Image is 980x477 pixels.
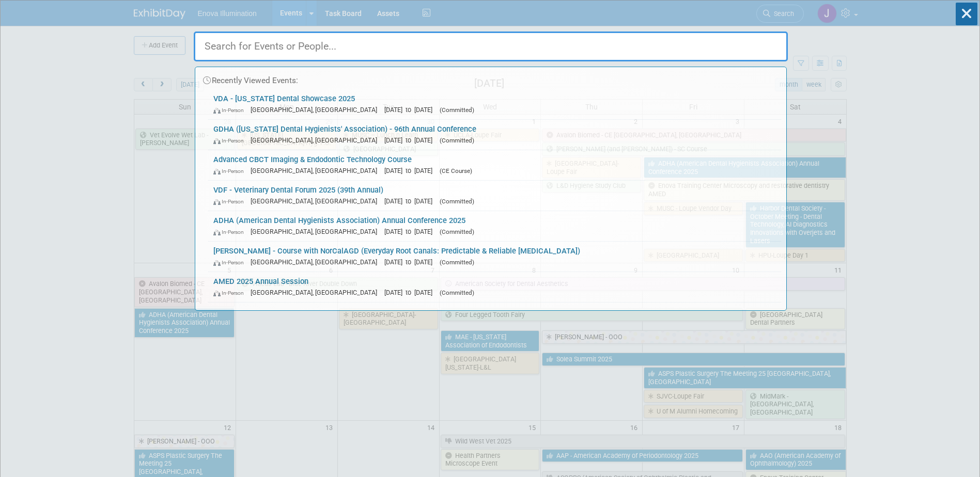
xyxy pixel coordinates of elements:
span: In-Person [213,290,248,296]
span: In-Person [213,107,248,114]
span: [GEOGRAPHIC_DATA], [GEOGRAPHIC_DATA] [251,258,382,266]
span: [GEOGRAPHIC_DATA], [GEOGRAPHIC_DATA] [251,167,382,174]
a: GDHA ([US_STATE] Dental Hygienists' Association) - 96th Annual Conference In-Person [GEOGRAPHIC_D... [208,120,781,150]
span: (Committed) [440,289,474,296]
span: In-Person [213,198,248,205]
span: (CE Course) [440,167,472,174]
span: [DATE] to [DATE] [384,167,438,174]
span: (Committed) [440,137,474,144]
span: (Committed) [440,259,474,266]
span: (Committed) [440,198,474,205]
span: [GEOGRAPHIC_DATA], [GEOGRAPHIC_DATA] [251,289,382,296]
a: Advanced CBCT Imaging & Endodontic Technology Course In-Person [GEOGRAPHIC_DATA], [GEOGRAPHIC_DAT... [208,150,781,180]
span: [DATE] to [DATE] [384,228,438,235]
span: In-Person [213,229,248,235]
span: [GEOGRAPHIC_DATA], [GEOGRAPHIC_DATA] [251,136,382,144]
span: [GEOGRAPHIC_DATA], [GEOGRAPHIC_DATA] [251,197,382,205]
span: (Committed) [440,228,474,235]
a: [PERSON_NAME] - Course with NorCalAGD (Everyday Root Canals: Predictable & Reliable [MEDICAL_DATA... [208,242,781,272]
a: VDA - [US_STATE] Dental Showcase 2025 In-Person [GEOGRAPHIC_DATA], [GEOGRAPHIC_DATA] [DATE] to [D... [208,89,781,119]
span: [GEOGRAPHIC_DATA], [GEOGRAPHIC_DATA] [251,228,382,235]
span: [DATE] to [DATE] [384,197,438,205]
span: [DATE] to [DATE] [384,136,438,144]
a: ADHA (American Dental Hygienists Association) Annual Conference 2025 In-Person [GEOGRAPHIC_DATA],... [208,211,781,241]
span: In-Person [213,137,248,144]
a: AMED 2025 Annual Session In-Person [GEOGRAPHIC_DATA], [GEOGRAPHIC_DATA] [DATE] to [DATE] (Committed) [208,272,781,302]
span: [DATE] to [DATE] [384,289,438,296]
span: [DATE] to [DATE] [384,106,438,114]
span: In-Person [213,168,248,174]
span: (Committed) [440,106,474,114]
a: VDF - Veterinary Dental Forum 2025 (39th Annual) In-Person [GEOGRAPHIC_DATA], [GEOGRAPHIC_DATA] [... [208,181,781,211]
div: Recently Viewed Events: [200,67,781,89]
input: Search for Events or People... [194,31,788,61]
span: [DATE] to [DATE] [384,258,438,266]
span: [GEOGRAPHIC_DATA], [GEOGRAPHIC_DATA] [251,106,382,114]
span: In-Person [213,259,248,266]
